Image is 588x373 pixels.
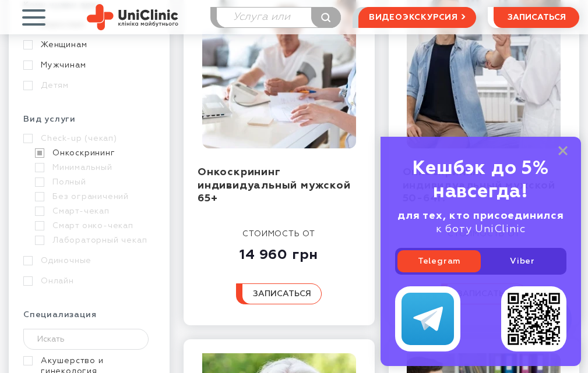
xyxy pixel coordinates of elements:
div: Вид услуги [23,114,155,133]
div: 14 960 грн [236,239,322,264]
a: Онкоскрининг [35,148,152,158]
span: стоимость от [242,230,315,238]
a: Онкоскрининг индивидуальный мужской 65+ [198,167,351,204]
img: Site [87,4,178,30]
button: записаться [494,7,579,28]
input: Искать [23,329,149,350]
div: Специализация [23,310,155,329]
a: Женщинам [23,40,152,50]
span: записаться [253,290,311,298]
b: для тех, кто присоединился [397,211,564,221]
a: видеоэкскурсия [358,7,476,28]
button: записаться [236,283,322,304]
div: к боту UniClinic [395,209,566,236]
span: видеоэкскурсия [369,8,458,27]
div: Кешбэк до 5% навсегда! [395,157,566,204]
a: Мужчинам [23,60,152,70]
span: записаться [508,13,566,22]
input: Услуга или фамилия [217,8,340,27]
a: Telegram [397,250,481,272]
a: Viber [481,250,564,272]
